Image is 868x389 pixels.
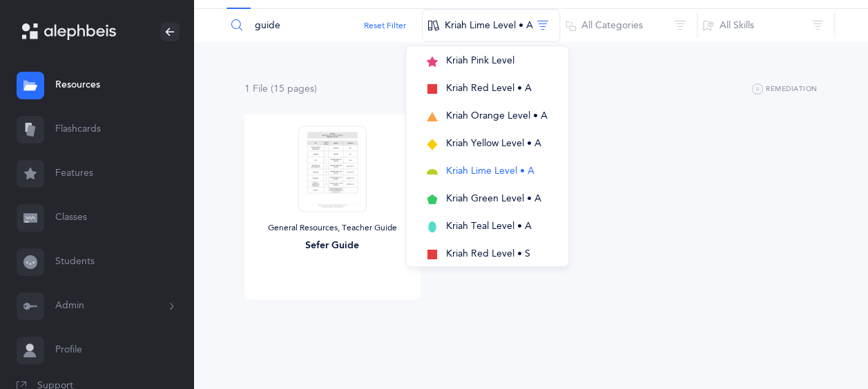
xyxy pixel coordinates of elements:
button: Kriah Red Level • S [417,241,557,268]
span: Kriah Orange Level • A [446,110,548,121]
span: s [310,83,314,94]
span: Kriah Red Level • S [446,248,530,259]
button: Kriah Orange Level • A [417,103,557,130]
button: Kriah Pink Level [417,48,557,75]
button: Remediation [752,81,818,98]
button: Kriah Teal Level • A [417,213,557,241]
img: Sefer_Guide_-_Yellow_A_-_Second_Grade_thumbnail_1757703193.png [298,126,366,212]
input: Search Resources [226,9,423,42]
span: Kriah Yellow Level • A [446,138,541,149]
button: Kriah Lime Level • A [417,158,557,186]
button: Kriah Green Level • A [417,186,557,213]
button: Kriah Yellow Level • A [417,130,557,158]
button: Kriah Lime Level • A [422,9,560,42]
button: Reset Filter [364,19,406,32]
div: Sefer Guide [255,239,409,253]
span: Kriah Pink Level [446,55,514,66]
button: Kriah Red Level • A [417,75,557,103]
button: All Skills [697,9,835,42]
span: Kriah Green Level • A [446,193,541,204]
span: 1 File [244,83,268,94]
span: Kriah Teal Level • A [446,221,532,232]
div: General Resources, Teacher Guide [255,223,409,234]
span: Kriah Lime Level • A [446,166,534,177]
span: (15 page ) [271,83,317,94]
button: All Categories [559,9,697,42]
span: Kriah Red Level • A [446,83,532,94]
